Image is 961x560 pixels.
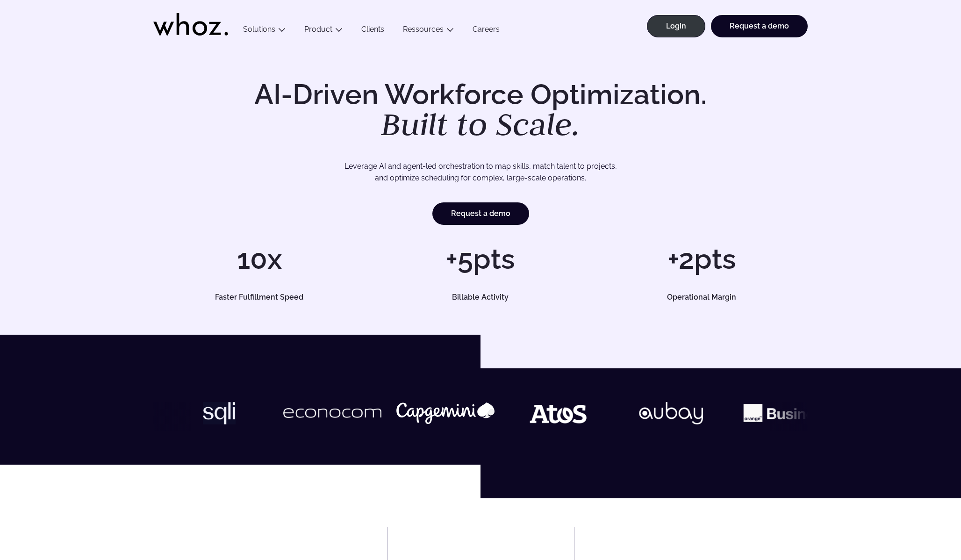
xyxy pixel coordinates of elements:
h5: Billable Activity [385,294,576,301]
a: Careers [463,25,509,37]
em: Built to Scale. [381,103,580,144]
h1: 10x [153,245,365,273]
button: Solutions [234,25,295,37]
button: Ressources [394,25,463,37]
a: Request a demo [432,202,529,225]
h5: Operational Margin [606,294,797,301]
h1: +5pts [374,245,586,273]
h1: +2pts [596,245,808,273]
a: Clients [352,25,394,37]
a: Login [647,15,705,37]
h1: AI-Driven Workforce Optimization. [241,80,720,140]
a: Ressources [403,25,444,34]
h5: Faster Fulfillment Speed [164,294,355,301]
p: Leverage AI and agent-led orchestration to map skills, match talent to projects, and optimize sch... [186,160,775,184]
a: Product [304,25,332,34]
a: Request a demo [711,15,808,37]
button: Product [295,25,352,37]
